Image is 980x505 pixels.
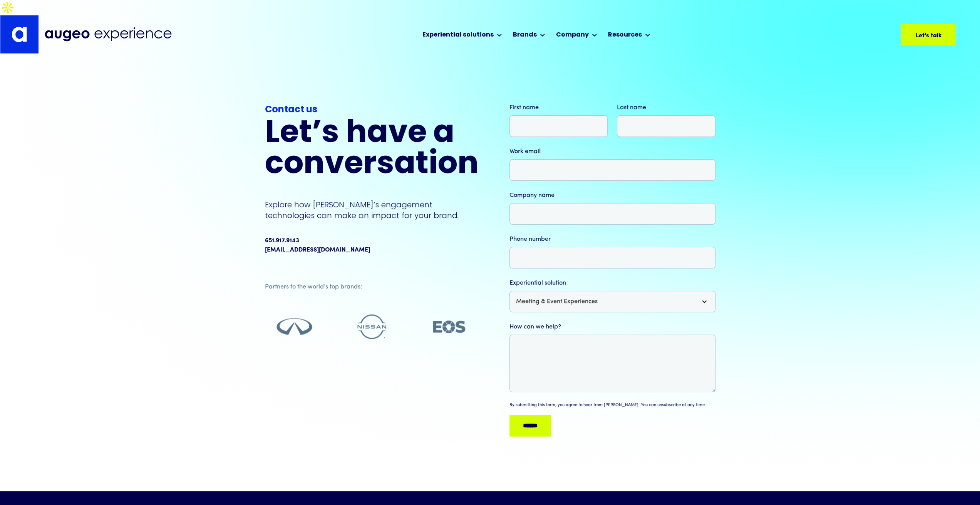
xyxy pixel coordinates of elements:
div: Meeting & Event Experiences [509,291,715,312]
div: Company [556,30,589,40]
div: Resources [606,15,652,53]
img: Augeo Experience business unit full logo in midnight blue. [45,27,172,42]
div: Meeting & Event Experiences [516,297,598,306]
label: Work email [509,147,715,156]
label: First name [509,103,608,112]
a: Let's talk [901,24,955,45]
img: Client logo who trusts Augeo to maximize engagement. [420,315,479,339]
div: Experiential solutions [420,15,504,53]
img: Augeo's "a" monogram decorative logo in white. [12,27,27,42]
label: How can we help? [509,322,715,332]
div: Partners to the world’s top brands: [265,282,479,292]
div: By submitting this form, you agree to hear from [PERSON_NAME]. You can unsubscribe at any time. [509,402,706,409]
a: [EMAIL_ADDRESS][DOMAIN_NAME] [265,245,370,255]
div: Brands [513,30,537,40]
label: Experiential solution [509,278,715,288]
p: Explore how [PERSON_NAME]’s engagement technologies can make an impact for your brand. [265,199,479,221]
h2: Let’s have a conversation [265,118,479,181]
div: Brands [511,15,547,53]
form: Augeo Experience | Demo Request | Contact Us [509,103,715,442]
img: Client logo who trusts Augeo to maximize engagement. [342,315,401,339]
div: Experiential solutions [422,30,494,40]
div: Resources [608,30,642,40]
img: Client logo who trusts Augeo to maximize engagement. [265,315,324,339]
div: Company [554,15,599,53]
label: Phone number [509,235,715,244]
label: Company name [509,191,715,200]
div: Contact us [265,103,479,117]
label: Last name [617,103,715,112]
div: 651.917.9143 [265,236,299,245]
